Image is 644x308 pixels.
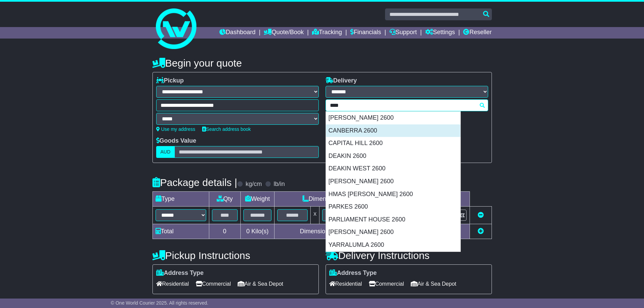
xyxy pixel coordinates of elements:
[329,279,362,289] span: Residential
[326,226,460,239] div: [PERSON_NAME] 2600
[209,192,240,207] td: Qty
[326,239,460,252] div: YARRALUMLA 2600
[240,192,275,207] td: Weight
[326,124,460,137] div: CANBERRA 2600
[156,269,204,277] label: Address Type
[425,27,455,39] a: Settings
[196,279,231,289] span: Commercial
[326,112,460,124] div: [PERSON_NAME] 2600
[326,250,492,261] h4: Delivery Instructions
[156,77,184,85] label: Pickup
[369,279,404,289] span: Commercial
[156,279,189,289] span: Residential
[156,126,195,132] a: Use my address
[463,27,492,39] a: Reseller
[152,177,237,188] h4: Package details |
[350,27,381,39] a: Financials
[326,77,357,85] label: Delivery
[238,279,283,289] span: Air & Sea Depot
[245,181,262,188] label: kg/cm
[326,213,460,226] div: PARLIAMENT HOUSE 2600
[152,224,209,239] td: Total
[329,269,377,277] label: Address Type
[275,192,400,207] td: Dimensions (L x W x H)
[209,224,240,239] td: 0
[326,162,460,175] div: DEAKIN WEST 2600
[326,188,460,201] div: HMAS [PERSON_NAME] 2600
[326,137,460,150] div: CAPITAL HILL 2600
[152,250,319,261] h4: Pickup Instructions
[273,181,285,188] label: lb/in
[326,99,488,111] typeahead: Please provide city
[152,57,492,69] h4: Begin your quote
[478,228,484,235] a: Add new item
[219,27,256,39] a: Dashboard
[240,224,275,239] td: Kilo(s)
[389,27,417,39] a: Support
[312,27,342,39] a: Tracking
[326,175,460,188] div: [PERSON_NAME] 2600
[326,200,460,213] div: PARKES 2600
[246,228,249,235] span: 0
[152,192,209,207] td: Type
[478,212,484,218] a: Remove this item
[411,279,456,289] span: Air & Sea Depot
[202,126,251,132] a: Search address book
[326,150,460,163] div: DEAKIN 2600
[311,207,319,224] td: x
[111,300,209,306] span: © One World Courier 2025. All rights reserved.
[156,137,196,145] label: Goods Value
[156,146,175,158] label: AUD
[275,224,400,239] td: Dimensions in Centimetre(s)
[264,27,304,39] a: Quote/Book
